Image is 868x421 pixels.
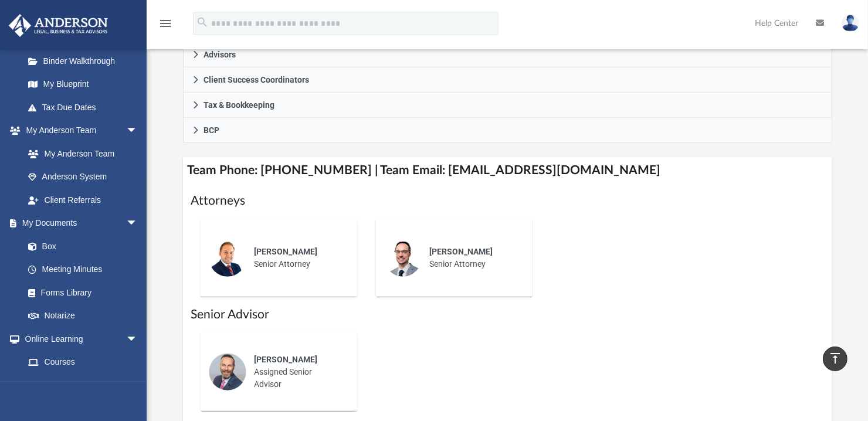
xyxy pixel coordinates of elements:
[255,247,318,256] span: [PERSON_NAME]
[430,247,493,256] span: [PERSON_NAME]
[16,96,155,119] a: Tax Due Dates
[209,239,246,277] img: thumbnail
[828,351,842,365] i: vertical_align_top
[16,304,150,328] a: Notarize
[158,22,172,30] a: menu
[183,93,832,118] a: Tax & Bookkeeping
[16,142,144,165] a: My Anderson Team
[16,258,150,281] a: Meeting Minutes
[16,188,150,212] a: Client Referrals
[8,212,150,235] a: My Documentsarrow_drop_down
[16,49,155,73] a: Binder Walkthrough
[196,16,209,29] i: search
[126,327,150,351] span: arrow_drop_down
[384,239,422,277] img: thumbnail
[16,374,144,397] a: Video Training
[183,42,832,67] a: Advisors
[8,119,150,142] a: My Anderson Teamarrow_drop_down
[422,237,524,279] div: Senior Attorney
[8,327,150,351] a: Online Learningarrow_drop_down
[246,237,349,279] div: Senior Attorney
[16,165,150,189] a: Anderson System
[126,212,150,236] span: arrow_drop_down
[183,67,832,93] a: Client Success Coordinators
[842,15,859,32] img: User Pic
[183,118,832,143] a: BCP
[5,14,111,37] img: Anderson Advisors Platinum Portal
[204,126,220,134] span: BCP
[246,345,349,399] div: Assigned Senior Advisor
[16,281,144,304] a: Forms Library
[126,119,150,143] span: arrow_drop_down
[16,351,150,374] a: Courses
[183,157,832,184] h4: Team Phone: [PHONE_NUMBER] | Team Email: [EMAIL_ADDRESS][DOMAIN_NAME]
[255,355,318,364] span: [PERSON_NAME]
[204,101,275,109] span: Tax & Bookkeeping
[823,347,847,371] a: vertical_align_top
[204,76,310,84] span: Client Success Coordinators
[209,353,246,391] img: thumbnail
[16,73,150,96] a: My Blueprint
[191,306,824,323] h1: Senior Advisor
[191,192,824,209] h1: Attorneys
[158,16,172,30] i: menu
[204,50,236,59] span: Advisors
[16,235,144,258] a: Box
